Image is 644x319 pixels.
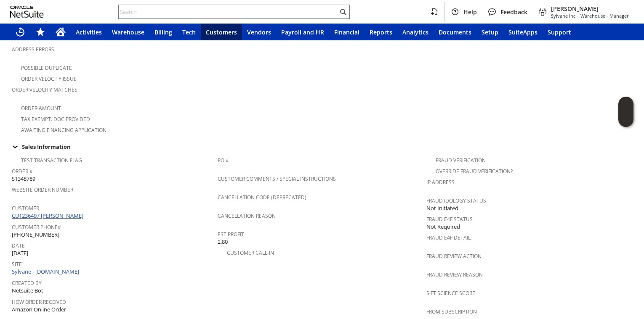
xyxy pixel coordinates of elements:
[370,28,392,36] span: Reports
[618,97,633,127] iframe: Click here to launch Oracle Guided Learning Help Panel
[551,5,629,13] span: [PERSON_NAME]
[426,290,475,297] a: Sift Science Score
[218,231,244,238] a: Est Profit
[218,194,306,201] a: Cancellation Code (deprecated)
[12,186,73,193] a: Website Order Number
[206,28,237,36] span: Customers
[21,75,77,82] a: Order Velocity Issue
[8,141,632,152] div: Sales Information
[580,13,629,19] span: Warehouse - Manager
[12,175,35,183] span: S1348789
[439,28,471,36] span: Documents
[12,287,43,295] span: Netsuite Bot
[21,116,90,123] a: Tax Exempt. Doc Provided
[12,224,61,231] a: Customer Phone#
[10,6,44,18] svg: logo
[242,24,276,40] a: Vendors
[500,8,527,16] span: Feedback
[426,234,471,241] a: Fraud E4F Detail
[577,13,579,19] span: -
[71,24,107,40] a: Activities
[397,24,434,40] a: Analytics
[365,24,397,40] a: Reports
[12,279,42,287] a: Created By
[618,112,633,127] span: Oracle Guided Learning Widget. To move around, please hold and drag
[177,24,201,40] a: Tech
[436,157,486,164] a: Fraud Verification
[548,28,571,36] span: Support
[12,212,85,219] a: CU1236497 [PERSON_NAME]
[107,24,149,40] a: Warehouse
[12,242,25,249] a: Date
[482,28,498,36] span: Setup
[218,175,336,182] a: Customer Comments / Special Instructions
[8,141,636,152] td: Sales Information
[12,268,81,275] a: Sylvane - [DOMAIN_NAME]
[436,168,513,175] a: Override Fraud Verification?
[56,27,66,37] svg: Home
[426,223,460,231] span: Not Required
[201,24,242,40] a: Customers
[12,261,22,268] a: Site
[51,24,71,40] a: Home
[21,105,61,112] a: Order Amount
[426,216,473,223] a: Fraud E4F Status
[10,24,30,40] a: Recent Records
[218,212,276,219] a: Cancellation Reason
[426,179,455,186] a: IP Address
[12,298,66,306] a: How Order Received
[15,27,25,37] svg: Recent Records
[12,249,28,257] span: [DATE]
[476,24,503,40] a: Setup
[508,28,538,36] span: SuiteApps
[334,28,359,36] span: Financial
[426,253,482,260] a: Fraud Review Action
[247,28,271,36] span: Vendors
[112,28,144,36] span: Warehouse
[218,157,229,164] a: PO #
[12,86,77,93] a: Order Velocity Matches
[12,46,54,53] a: Address Errors
[218,238,228,246] span: 2.80
[426,308,477,315] a: From Subscription
[551,13,575,19] span: Sylvane Inc
[329,24,365,40] a: Financial
[21,127,106,134] a: Awaiting Financing Application
[12,168,33,175] a: Order #
[281,28,324,36] span: Payroll and HR
[12,231,59,239] span: [PHONE_NUMBER]
[463,8,477,16] span: Help
[543,24,576,40] a: Support
[182,28,196,36] span: Tech
[338,7,348,17] svg: Search
[434,24,476,40] a: Documents
[154,28,172,36] span: Billing
[21,157,82,164] a: Test Transaction Flag
[426,197,486,204] a: Fraud Idology Status
[503,24,543,40] a: SuiteApps
[227,249,274,256] a: Customer Call-in
[149,24,177,40] a: Billing
[402,28,428,36] span: Analytics
[21,64,72,71] a: Possible Duplicate
[12,306,66,314] span: Amazon Online Order
[276,24,329,40] a: Payroll and HR
[30,24,51,40] div: Shortcuts
[12,205,39,212] a: Customer
[76,28,102,36] span: Activities
[426,271,483,278] a: Fraud Review Reason
[119,7,338,17] input: Search
[35,27,45,37] svg: Shortcuts
[426,204,458,212] span: Not Initiated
